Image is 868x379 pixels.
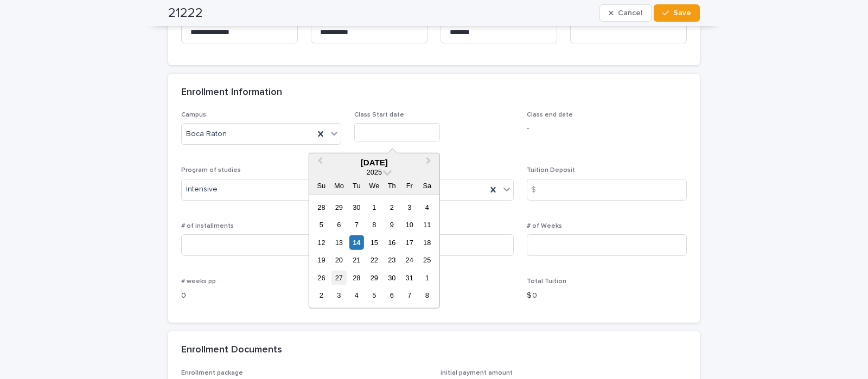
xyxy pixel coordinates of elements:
div: Choose Friday, November 7th, 2025 [402,288,417,303]
span: Campus [181,112,206,118]
button: Previous Month [310,155,328,172]
h2: 21222 [168,5,203,21]
div: Choose Saturday, November 1st, 2025 [420,271,435,285]
div: Choose Monday, October 6th, 2025 [331,217,346,232]
div: Choose Thursday, October 2nd, 2025 [385,200,399,215]
div: Choose Sunday, September 28th, 2025 [314,200,329,215]
h2: Enrollment Information [181,87,282,99]
span: Cancel [618,9,642,17]
span: Class end date [527,112,573,118]
div: We [367,178,381,193]
div: Choose Monday, September 29th, 2025 [331,200,346,215]
p: - [527,123,687,134]
div: Choose Sunday, October 5th, 2025 [314,217,329,232]
div: Choose Monday, November 3rd, 2025 [331,288,346,303]
div: Choose Wednesday, October 22nd, 2025 [367,253,381,267]
div: Choose Friday, October 10th, 2025 [402,217,417,232]
div: Su [314,178,329,193]
button: Save [654,4,700,22]
div: Choose Friday, October 3rd, 2025 [402,200,417,215]
div: Choose Sunday, October 12th, 2025 [314,235,329,250]
div: Choose Tuesday, September 30th, 2025 [349,200,364,215]
div: Choose Wednesday, October 1st, 2025 [367,200,381,215]
span: Tuition Deposit [527,167,575,174]
span: # weeks pp [181,278,216,285]
div: Choose Friday, October 17th, 2025 [402,235,417,250]
div: Choose Friday, October 24th, 2025 [402,253,417,267]
div: Choose Monday, October 20th, 2025 [331,253,346,267]
div: Mo [331,178,346,193]
div: Choose Tuesday, October 21st, 2025 [349,253,364,267]
div: Choose Wednesday, October 8th, 2025 [367,217,381,232]
span: Total Tuition [527,278,566,285]
span: Intensive [186,184,218,195]
div: Choose Sunday, October 26th, 2025 [314,271,329,285]
button: Cancel [599,4,652,22]
span: 2025 [367,168,382,176]
div: Choose Sunday, October 19th, 2025 [314,253,329,267]
div: Choose Friday, October 31st, 2025 [402,271,417,285]
div: month 2025-10 [312,198,436,304]
div: Choose Saturday, October 11th, 2025 [420,217,435,232]
div: Sa [420,178,435,193]
div: Choose Tuesday, October 14th, 2025 [349,235,364,250]
span: initial payment amount [441,370,513,376]
div: Choose Tuesday, October 28th, 2025 [349,271,364,285]
div: Choose Saturday, October 4th, 2025 [420,200,435,215]
div: [DATE] [309,158,439,168]
div: Choose Sunday, November 2nd, 2025 [314,288,329,303]
h2: Enrollment Documents [181,344,282,356]
div: Choose Monday, October 13th, 2025 [331,235,346,250]
div: Choose Thursday, October 30th, 2025 [385,271,399,285]
div: Choose Wednesday, October 15th, 2025 [367,235,381,250]
div: Choose Saturday, November 8th, 2025 [420,288,435,303]
div: Choose Monday, October 27th, 2025 [331,271,346,285]
div: Choose Thursday, October 16th, 2025 [385,235,399,250]
div: Choose Wednesday, October 29th, 2025 [367,271,381,285]
div: Choose Thursday, November 6th, 2025 [385,288,399,303]
div: Choose Tuesday, November 4th, 2025 [349,288,364,303]
div: Th [385,178,399,193]
span: Save [673,9,691,17]
div: Choose Tuesday, October 7th, 2025 [349,217,364,232]
div: Choose Thursday, October 9th, 2025 [385,217,399,232]
div: Choose Saturday, October 18th, 2025 [420,235,435,250]
div: Choose Saturday, October 25th, 2025 [420,253,435,267]
span: # of Weeks [527,223,562,229]
div: Fr [402,178,417,193]
p: $ 0 [527,290,687,301]
p: 0 [181,290,341,301]
div: Tu [349,178,364,193]
span: Class Start date [354,112,404,118]
span: Boca Raton [186,129,227,140]
button: Next Month [421,155,438,172]
div: Choose Wednesday, November 5th, 2025 [367,288,381,303]
span: Enrollment package [181,370,243,376]
div: $ [527,179,548,201]
span: # of installments [181,223,234,229]
span: Program of studies [181,167,241,174]
div: Choose Thursday, October 23rd, 2025 [385,253,399,267]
